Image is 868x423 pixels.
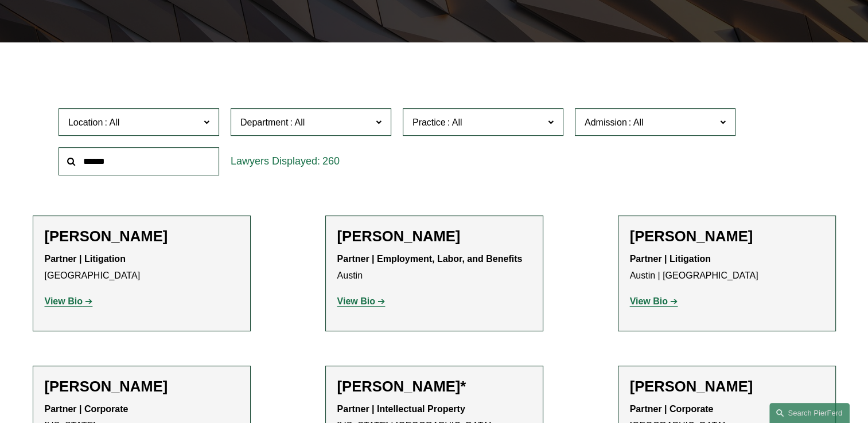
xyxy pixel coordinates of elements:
[585,117,627,127] span: Admission
[45,378,239,395] h2: [PERSON_NAME]
[45,404,129,414] strong: Partner | Corporate
[45,228,239,245] h2: [PERSON_NAME]
[337,404,465,414] strong: Partner | Intellectual Property
[630,251,824,284] p: Austin | [GEOGRAPHIC_DATA]
[45,296,93,306] a: View Bio
[337,228,531,245] h2: [PERSON_NAME]
[412,117,446,127] span: Practice
[337,296,375,306] strong: View Bio
[630,378,824,395] h2: [PERSON_NAME]
[630,404,714,414] strong: Partner | Corporate
[630,296,678,306] a: View Bio
[337,251,531,284] p: Austin
[322,155,340,167] span: 260
[630,296,668,306] strong: View Bio
[45,254,126,264] strong: Partner | Litigation
[45,251,239,284] p: [GEOGRAPHIC_DATA]
[630,228,824,245] h2: [PERSON_NAME]
[337,296,386,306] a: View Bio
[68,117,103,127] span: Location
[769,403,850,423] a: Search this site
[630,254,711,264] strong: Partner | Litigation
[337,378,531,395] h2: [PERSON_NAME]*
[45,296,83,306] strong: View Bio
[337,254,523,264] strong: Partner | Employment, Labor, and Benefits
[240,117,289,127] span: Department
